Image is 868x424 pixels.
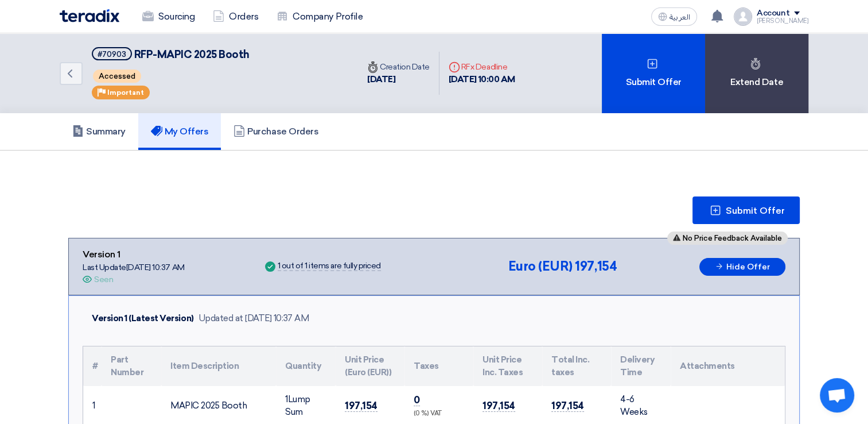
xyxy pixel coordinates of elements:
[757,18,808,24] div: [PERSON_NAME]
[285,394,288,404] span: 1
[151,126,209,137] h5: My Offers
[551,400,584,412] span: 197,154
[92,312,194,325] div: Version 1 (Latest Version)
[198,312,309,325] div: Updated at [DATE] 10:37 AM
[276,346,336,386] th: Quantity
[278,262,381,271] div: 1 out of 1 items are fully priced
[267,4,372,29] a: Company Profile
[345,400,377,412] span: 197,154
[692,196,800,224] button: Submit Offer
[473,346,542,386] th: Unit Price Inc. Taxes
[542,346,611,386] th: Total Inc. taxes
[683,234,782,242] span: No Price Feedback Available
[367,61,430,73] div: Creation Date
[367,73,430,86] div: [DATE]
[336,346,404,386] th: Unit Price (Euro (EUR))
[699,258,785,276] button: Hide Offer
[170,399,267,413] div: MAPIC 2025 Booth
[414,409,464,419] div: (0 %) VAT
[83,261,185,273] div: Last Update [DATE] 10:37 AM
[734,7,752,26] img: profile_test.png
[449,73,515,86] div: [DATE] 10:00 AM
[102,346,161,386] th: Part Number
[94,273,113,286] div: Seen
[482,400,515,412] span: 197,154
[98,51,126,58] div: #70903
[670,13,690,21] span: العربية
[414,394,420,406] span: 0
[83,346,102,386] th: #
[83,248,185,261] div: Version 1
[92,47,250,61] h5: RFP-MAPIC 2025 Booth
[138,113,221,150] a: My Offers
[134,48,250,61] span: RFP-MAPIC 2025 Booth
[60,9,119,22] img: Teradix logo
[449,61,515,73] div: RFx Deadline
[705,33,808,113] div: Extend Date
[93,70,141,83] span: Accessed
[611,346,671,386] th: Delivery Time
[671,346,785,386] th: Attachments
[651,7,697,26] button: العربية
[204,4,267,29] a: Orders
[161,346,276,386] th: Item Description
[508,259,573,274] span: Euro (EUR)
[404,346,473,386] th: Taxes
[726,206,785,215] span: Submit Offer
[757,9,789,18] div: Account
[107,88,144,97] span: Important
[133,4,204,29] a: Sourcing
[233,126,318,137] h5: Purchase Orders
[221,113,331,150] a: Purchase Orders
[60,113,138,150] a: Summary
[72,126,126,137] h5: Summary
[602,33,705,113] div: Submit Offer
[820,378,854,413] a: Open chat
[575,259,617,274] span: 197,154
